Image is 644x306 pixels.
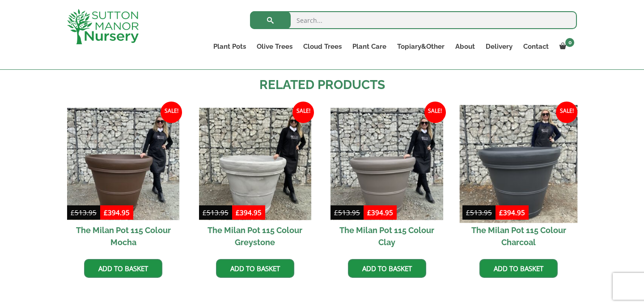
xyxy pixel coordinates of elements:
span: Sale! [556,102,577,123]
bdi: 513.95 [203,208,229,217]
a: Sale! The Milan Pot 115 Colour Greystone [199,108,311,252]
h2: The Milan Pot 115 Colour Charcoal [462,220,575,252]
span: £ [367,208,371,217]
a: Add to basket: “The Milan Pot 115 Colour Mocha” [84,259,162,278]
bdi: 513.95 [71,208,97,217]
a: Sale! The Milan Pot 115 Colour Charcoal [462,108,575,252]
img: The Milan Pot 115 Colour Greystone [199,108,311,220]
span: Sale! [424,102,446,123]
bdi: 513.95 [334,208,360,217]
span: Sale! [292,102,314,123]
a: Delivery [480,40,518,53]
h2: The Milan Pot 115 Colour Clay [330,220,443,252]
input: Search... [250,11,577,29]
a: Sale! The Milan Pot 115 Colour Clay [330,108,443,252]
span: 0 [565,38,574,47]
a: Contact [518,40,554,53]
a: Add to basket: “The Milan Pot 115 Colour Charcoal” [479,259,558,278]
a: 0 [554,40,577,53]
bdi: 394.95 [367,208,393,217]
span: £ [334,208,338,217]
a: Add to basket: “The Milan Pot 115 Colour Greystone” [216,259,294,278]
a: Plant Pots [208,40,251,53]
span: £ [499,208,503,217]
img: The Milan Pot 115 Colour Mocha [67,108,179,220]
a: Sale! The Milan Pot 115 Colour Mocha [67,108,179,252]
a: Cloud Trees [298,40,347,53]
h2: The Milan Pot 115 Colour Mocha [67,220,179,252]
a: Olive Trees [251,40,298,53]
bdi: 394.95 [104,208,130,217]
img: logo [67,9,139,44]
img: The Milan Pot 115 Colour Clay [330,108,443,220]
bdi: 394.95 [499,208,525,217]
span: £ [71,208,75,217]
h2: The Milan Pot 115 Colour Greystone [199,220,311,252]
span: £ [203,208,207,217]
bdi: 513.95 [466,208,492,217]
span: Sale! [161,102,182,123]
bdi: 394.95 [236,208,262,217]
a: Add to basket: “The Milan Pot 115 Colour Clay” [348,259,426,278]
a: Plant Care [347,40,392,53]
h2: Related products [67,76,577,94]
span: £ [104,208,108,217]
a: About [450,40,480,53]
img: The Milan Pot 115 Colour Charcoal [460,105,578,223]
span: £ [236,208,240,217]
span: £ [466,208,470,217]
a: Topiary&Other [392,40,450,53]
